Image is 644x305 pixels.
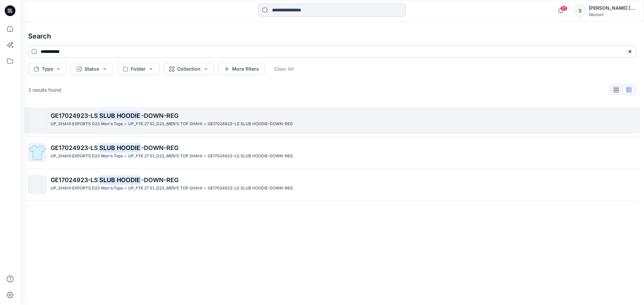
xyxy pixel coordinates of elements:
span: -DOWN-REG [141,112,178,119]
p: UP_FYE 27 S1_D23_MEN’S TOP SHAHI [128,153,202,160]
p: > [204,121,206,128]
p: UP_SHAHI EXPORTS D23 Men's Tops [51,121,123,128]
span: GE17024923-LS [51,112,98,119]
p: UP_FYE 27 S1_D23_MEN’S TOP SHAHI [128,185,202,192]
p: > [204,153,206,160]
p: > [124,153,127,160]
span: -DOWN-REG [141,176,178,183]
div: Walmart [589,12,636,17]
p: > [204,185,206,192]
mark: SLUB HOODIE [98,143,141,152]
p: GE17024923-LS SLUB HOODIE-DOWN-REG [208,121,293,128]
mark: SLUB HOODIE [98,175,141,184]
a: GE17024923-LSSLUB HOODIE-DOWN-REGUP_SHAHI EXPORTS D23 Men's Tops>UP_FYE 27 S1_D23_MEN’S TOP SHAHI... [24,107,640,134]
span: GE17024923-LS [51,176,98,183]
span: GE17024923-LS [51,144,98,151]
div: [PERSON_NAME] ​[PERSON_NAME] [589,4,636,12]
p: UP_SHAHI EXPORTS D23 Men's Tops [51,185,123,192]
p: UP_SHAHI EXPORTS D23 Men's Tops [51,153,123,160]
p: UP_FYE 27 S1_D23_MEN’S TOP SHAHI [128,121,202,128]
span: -DOWN-REG [141,144,178,151]
p: 3 results found [28,86,61,93]
p: > [124,185,127,192]
button: Status [71,63,113,75]
a: GE17024923-LSSLUB HOODIE-DOWN-REGUP_SHAHI EXPORTS D23 Men's Tops>UP_FYE 27 S1_D23_MEN’S TOP SHAHI... [24,139,640,166]
button: Type [28,63,67,75]
p: > [124,121,127,128]
span: 31 [560,6,568,11]
h4: Search [23,27,641,46]
a: GE17024923-LSSLUB HOODIE-DOWN-REGUP_SHAHI EXPORTS D23 Men's Tops>UP_FYE 27 S1_D23_MEN’S TOP SHAHI... [24,171,640,198]
mark: SLUB HOODIE [98,111,141,120]
button: Folder [117,63,159,75]
p: GE17024923-LS SLUB HOODIE-DOWN-REG [208,153,293,160]
button: More filters [218,63,265,75]
div: S​ [574,5,586,17]
p: GE17024923-LS SLUB HOODIE-DOWN-REG [208,185,293,192]
button: Collection [163,63,214,75]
